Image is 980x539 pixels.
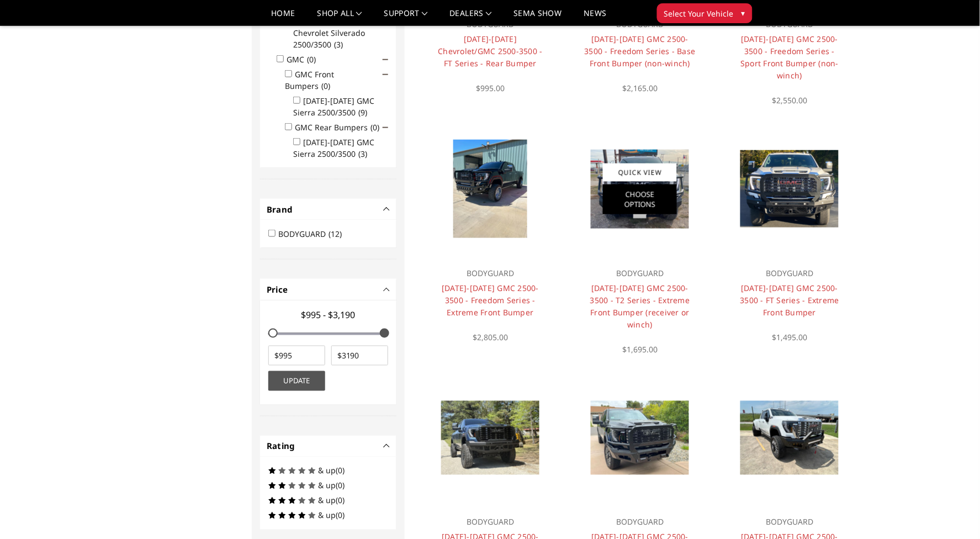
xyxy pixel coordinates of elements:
[267,203,390,216] h4: Brand
[295,122,386,133] label: GMC Rear Bumpers
[740,283,840,318] a: [DATE]-[DATE] GMC 2500-3500 - FT Series - Extreme Front Bumper
[734,516,845,529] p: BODYGUARD
[268,371,325,391] button: Update
[584,9,606,25] a: News
[331,346,388,366] input: $3190
[664,8,734,19] span: Select Your Vehicle
[585,34,696,68] a: [DATE]-[DATE] GMC 2500-3500 - Freedom Series - Base Front Bumper (non-winch)
[384,207,390,212] button: -
[603,184,677,214] a: Choose Options
[293,96,374,118] label: [DATE]-[DATE] GMC Sierra 2500/3500
[585,267,696,280] p: BODYGUARD
[925,486,980,539] iframe: Chat Widget
[438,34,542,68] a: [DATE]-[DATE] Chevrolet/GMC 2500-3500 - FT Series - Rear Bumper
[336,510,345,521] span: (0)
[383,125,388,130] span: Click to show/hide children
[285,69,337,91] label: GMC Front Bumpers
[318,495,336,506] span: & up
[278,229,348,239] label: BODYGUARD
[772,332,807,342] span: $1,495.00
[329,229,342,239] span: (12)
[318,510,336,521] span: & up
[590,283,690,330] a: [DATE]-[DATE] GMC 2500-3500 - T2 Series - Extreme Front Bumper (receiver or winch)
[740,34,839,81] a: [DATE]-[DATE] GMC 2500-3500 - Freedom Series - Sport Front Bumper (non-winch)
[321,81,330,91] span: (0)
[358,149,367,159] span: (3)
[442,283,539,318] a: [DATE]-[DATE] GMC 2500-3500 - Freedom Series - Extreme Front Bumper
[336,480,345,491] span: (0)
[307,54,316,65] span: (0)
[370,122,379,133] span: (0)
[384,9,428,25] a: Support
[383,72,388,77] span: Click to show/hide children
[435,267,545,280] p: BODYGUARD
[287,54,322,65] label: GMC
[741,7,745,19] span: ▾
[622,83,658,93] span: $2,165.00
[336,466,345,476] span: (0)
[267,440,390,453] h4: Rating
[603,163,677,182] a: Quick View
[476,83,505,93] span: $995.00
[622,344,658,355] span: $1,695.00
[267,283,390,296] h4: Price
[268,346,325,366] input: $995
[271,9,295,25] a: Home
[772,95,807,105] span: $2,550.00
[473,332,508,342] span: $2,805.00
[435,516,545,529] p: BODYGUARD
[657,3,753,23] button: Select Your Vehicle
[318,480,336,491] span: & up
[334,39,343,50] span: (3)
[585,516,696,529] p: BODYGUARD
[293,16,365,50] label: [DATE]-[DATE] Chevrolet Silverado 2500/3500
[384,443,390,449] button: -
[450,9,492,25] a: Dealers
[293,137,374,159] label: [DATE]-[DATE] GMC Sierra 2500/3500
[317,9,362,25] a: shop all
[358,107,367,118] span: (9)
[513,9,561,25] a: SEMA Show
[336,495,345,506] span: (0)
[734,267,845,280] p: BODYGUARD
[383,57,388,62] span: Click to show/hide children
[318,466,336,476] span: & up
[384,287,390,292] button: -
